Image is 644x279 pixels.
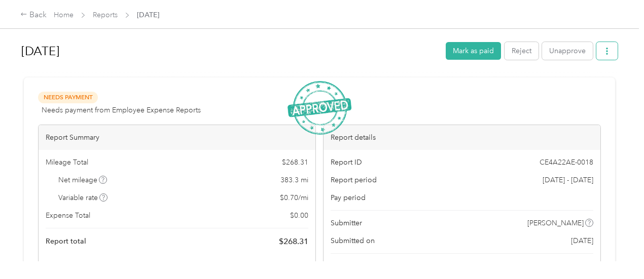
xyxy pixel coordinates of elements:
a: Reports [93,11,118,19]
span: $ 0.00 [290,210,308,221]
span: [PERSON_NAME] [535,261,592,271]
span: Submitted on [331,235,375,246]
span: Net mileage [58,175,108,185]
span: Submitter [331,218,362,228]
span: [PERSON_NAME] [527,218,584,228]
span: Mileage Total [46,157,88,168]
span: Pay period [331,192,366,203]
span: Report total [46,236,86,247]
span: [DATE] - [DATE] [543,175,593,185]
span: [DATE] [137,10,159,20]
button: Mark as paid [446,42,501,60]
span: Report period [331,175,377,185]
button: Reject [505,42,539,60]
h1: Sep 2025 [21,39,439,63]
span: Expense Total [46,210,90,221]
iframe: Everlance-gr Chat Button Frame [587,222,644,279]
span: Approvers [331,261,365,271]
span: Variable rate [58,192,108,203]
a: Home [54,11,74,19]
span: $ 0.70 / mi [280,192,308,203]
img: ApprovedStamp [288,81,351,135]
span: $ 268.31 [279,235,308,248]
button: Unapprove [542,42,593,60]
span: Needs payment from Employee Expense Reports [42,105,201,115]
div: Report Summary [39,125,315,150]
span: CE4A22AE-0018 [540,157,593,168]
span: [DATE] [571,235,593,246]
span: Report ID [331,157,362,168]
span: $ 268.31 [282,157,308,168]
span: Needs Payment [38,92,98,103]
div: Back [20,9,47,21]
div: Report details [324,125,600,150]
span: 383.3 mi [280,175,308,185]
